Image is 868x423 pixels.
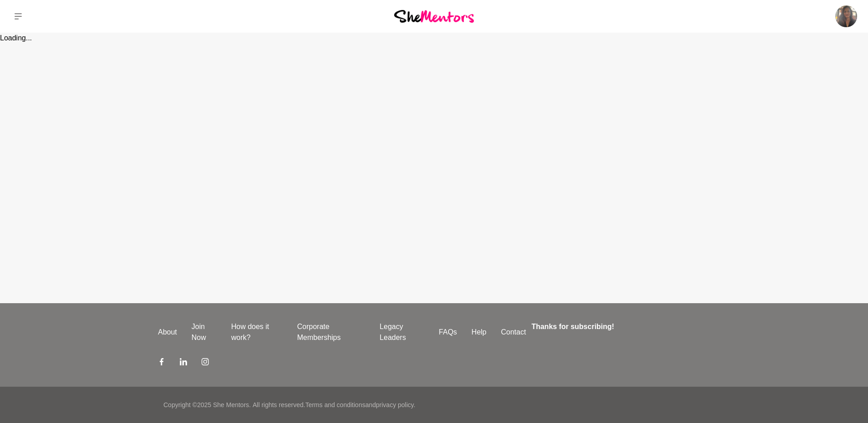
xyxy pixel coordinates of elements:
a: Legacy Leaders [372,321,431,343]
a: Corporate Memberships [290,321,372,343]
p: All rights reserved. and . [252,400,415,410]
h4: Thanks for subscribing! [532,321,705,332]
a: FAQs [432,327,464,338]
img: She Mentors Logo [394,10,474,22]
img: Nirali Subnis [835,5,857,27]
a: How does it work? [224,321,290,343]
a: Terms and conditions [305,401,365,408]
p: Copyright © 2025 She Mentors . [163,400,251,410]
a: About [151,327,184,338]
a: Help [464,327,494,338]
a: Contact [494,327,533,338]
a: Instagram [202,358,209,369]
a: Facebook [158,358,165,369]
a: LinkedIn [180,358,187,369]
a: Join Now [184,321,224,343]
a: privacy policy [376,401,414,408]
